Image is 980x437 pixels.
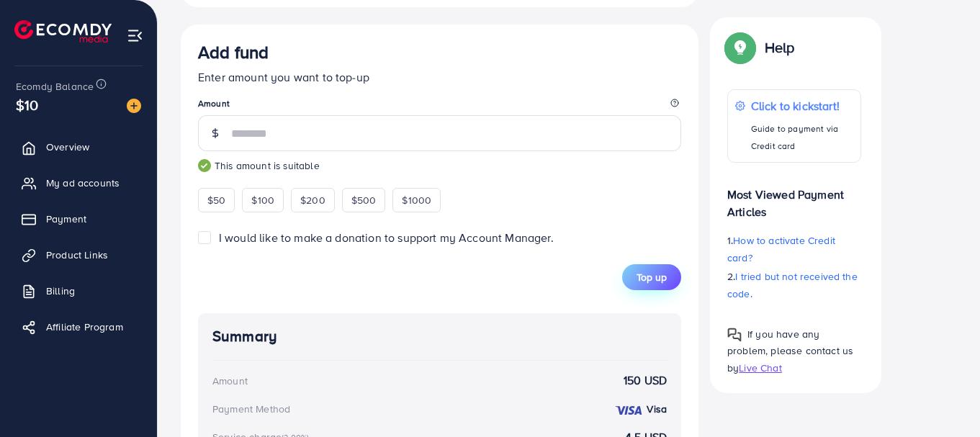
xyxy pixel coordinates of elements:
[11,276,146,305] a: Billing
[212,374,248,388] div: Amount
[219,230,554,245] span: I would like to make a donation to support my Account Manager.
[727,233,835,265] span: How to activate Credit card?
[11,204,146,233] a: Payment
[727,328,742,342] img: Popup guide
[212,402,290,416] div: Payment Method
[727,35,753,60] img: Popup guide
[46,284,75,298] span: Billing
[198,158,681,173] small: This amount is suitable
[727,268,861,302] p: 2.
[727,327,853,374] span: If you have any problem, please contact us by
[402,193,431,207] span: $1000
[751,97,853,114] p: Click to kickstart!
[198,97,681,115] legend: Amount
[739,360,781,374] span: Live Chat
[46,212,86,226] span: Payment
[46,176,120,190] span: My ad accounts
[622,264,681,290] button: Top up
[351,193,377,207] span: $500
[727,232,861,266] p: 1.
[198,42,269,63] h3: Add fund
[727,269,858,301] span: I tried but not received the code.
[637,270,667,284] span: Top up
[198,159,211,172] img: guide
[207,193,225,207] span: $50
[212,328,667,346] h4: Summary
[198,68,681,86] p: Enter amount you want to top-up
[251,193,274,207] span: $100
[46,140,89,154] span: Overview
[751,120,853,155] p: Guide to payment via Credit card
[11,240,146,269] a: Product Links
[127,99,141,113] img: image
[300,193,325,207] span: $200
[624,372,667,389] strong: 150 USD
[614,405,643,416] img: credit
[16,94,38,115] span: $10
[919,372,969,426] iframe: Chat
[46,320,123,334] span: Affiliate Program
[765,39,795,56] p: Help
[647,402,667,416] strong: Visa
[14,20,112,42] img: logo
[11,132,146,161] a: Overview
[11,168,146,197] a: My ad accounts
[46,248,108,262] span: Product Links
[16,79,94,94] span: Ecomdy Balance
[727,174,861,220] p: Most Viewed Payment Articles
[11,312,146,341] a: Affiliate Program
[127,27,143,44] img: menu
